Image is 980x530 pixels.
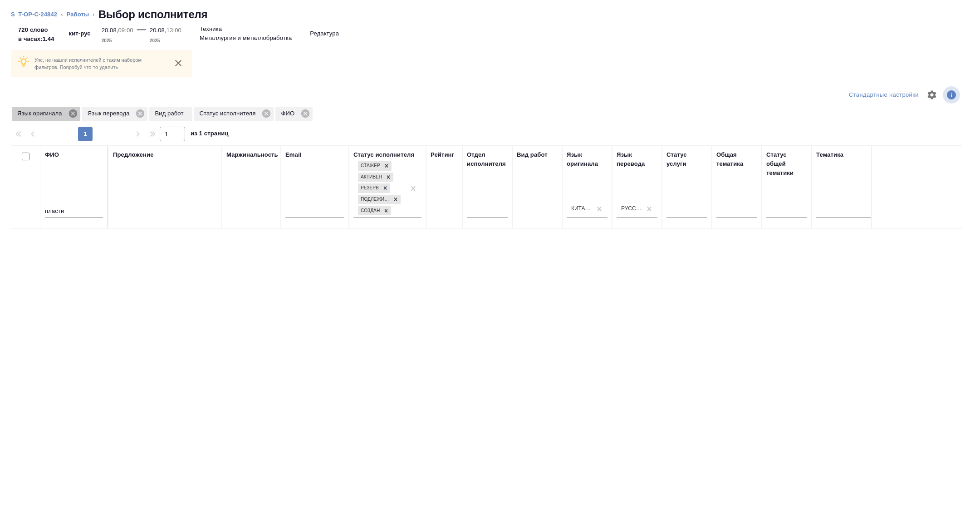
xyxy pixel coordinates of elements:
p: Упс, не нашли исполнителей с таким набором фильтров. Попробуй что-то удалить [34,56,164,71]
div: Русский [621,205,642,213]
div: Активен [358,173,383,182]
p: Техника [200,25,222,34]
nav: breadcrumb [11,7,969,22]
div: ФИО [45,150,59,159]
div: Статус общей тематики [766,150,807,178]
p: Язык перевода [88,109,133,118]
div: Китайский [571,205,592,213]
div: Маржинальность [226,150,278,159]
span: Посмотреть информацию [943,86,962,104]
div: Статус исполнителя [353,150,414,159]
button: close [171,56,185,70]
p: 13:00 [167,27,181,34]
div: Язык оригинала [567,150,608,168]
span: из 1 страниц [191,128,229,141]
h2: Выбор исполнителя [98,7,208,22]
p: Статус исполнителя [200,109,259,118]
a: Работы [67,11,89,18]
div: Email [285,150,301,159]
div: Подлежит внедрению [358,195,391,204]
div: Рейтинг [431,150,454,159]
p: 20.08, [150,27,167,34]
span: Настроить таблицу [921,84,943,106]
div: Предложение [113,150,154,159]
a: S_T-OP-C-24842 [11,11,57,18]
div: Язык перевода [82,107,148,121]
div: Стажер [358,161,382,171]
p: 09:00 [118,27,133,34]
p: 20.08, [102,27,118,34]
div: Язык оригинала [12,107,80,121]
p: Вид работ [155,109,186,118]
div: Общая тематика [716,150,757,168]
div: Стажер, Активен, Резерв, Подлежит внедрению, Создан [357,205,392,217]
div: Стажер, Активен, Резерв, Подлежит внедрению, Создан [357,160,392,172]
div: ФИО [275,107,313,121]
p: ФИО [281,109,298,118]
li: ‹ [93,10,94,19]
div: Статус услуги [666,150,707,168]
div: — [137,22,146,45]
li: ‹ [61,10,63,19]
div: Создан [358,206,381,216]
div: Тематика [816,150,843,159]
div: Стажер, Активен, Резерв, Подлежит внедрению, Создан [357,183,391,194]
div: Статус исполнителя [194,107,274,121]
p: 720 слово [18,25,54,35]
div: Стажер, Активен, Резерв, Подлежит внедрению, Создан [357,172,394,183]
div: Язык перевода [617,150,657,168]
div: Стажер, Активен, Резерв, Подлежит внедрению, Создан [357,194,402,205]
div: split button [847,88,921,102]
div: Резерв [358,183,380,193]
p: Редактура [310,29,339,38]
div: Вид работ [517,150,548,159]
div: Отдел исполнителя [467,150,508,168]
p: Язык оригинала [17,109,65,118]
